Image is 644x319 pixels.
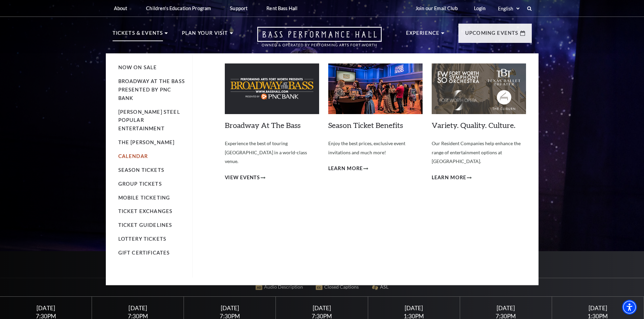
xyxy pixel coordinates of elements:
[118,236,167,242] a: Lottery Tickets
[118,153,148,159] a: Calendar
[100,313,176,319] div: 7:30PM
[225,174,266,182] a: View Events
[146,5,211,11] p: Children's Education Program
[622,300,637,315] div: Accessibility Menu
[192,304,268,312] div: [DATE]
[225,63,319,114] img: Broadway At The Bass
[328,63,423,114] img: Season Ticket Benefits
[468,313,544,319] div: 7:30PM
[266,5,297,11] p: Rent Bass Hall
[560,304,636,312] div: [DATE]
[560,313,636,319] div: 1:30PM
[406,29,440,41] p: Experience
[118,139,175,145] a: The [PERSON_NAME]
[432,121,516,130] a: Variety. Quality. Culture.
[113,29,163,41] p: Tickets & Events
[328,139,423,157] p: Enjoy the best prices, exclusive event invitations and much more!
[118,167,164,173] a: Season Tickets
[284,304,360,312] div: [DATE]
[225,121,301,130] a: Broadway At The Bass
[230,5,247,11] p: Support
[233,27,406,53] a: Open this option
[118,195,170,201] a: Mobile Ticketing
[376,313,452,319] div: 1:30PM
[468,304,544,312] div: [DATE]
[225,174,260,182] span: View Events
[328,164,368,173] a: Learn More Season Ticket Benefits
[192,313,268,319] div: 7:30PM
[118,78,185,101] a: Broadway At The Bass presented by PNC Bank
[376,304,452,312] div: [DATE]
[8,304,84,312] div: [DATE]
[182,29,228,41] p: Plan Your Visit
[465,29,519,41] p: Upcoming Events
[432,139,526,166] p: Our Resident Companies help enhance the range of entertainment options at [GEOGRAPHIC_DATA].
[328,164,363,173] span: Learn More
[8,313,84,319] div: 7:30PM
[118,250,170,256] a: Gift Certificates
[432,63,526,114] img: Variety. Quality. Culture.
[497,5,521,12] select: Select:
[284,313,360,319] div: 7:30PM
[432,174,472,182] a: Learn More Variety. Quality. Culture.
[118,222,172,228] a: Ticket Guidelines
[100,304,176,312] div: [DATE]
[118,64,157,70] a: Now On Sale
[328,121,403,130] a: Season Ticket Benefits
[114,5,127,11] p: About
[432,174,467,182] span: Learn More
[225,139,319,166] p: Experience the best of touring [GEOGRAPHIC_DATA] in a world-class venue.
[118,181,162,187] a: Group Tickets
[118,208,173,214] a: Ticket Exchanges
[118,109,180,132] a: [PERSON_NAME] Steel Popular Entertainment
